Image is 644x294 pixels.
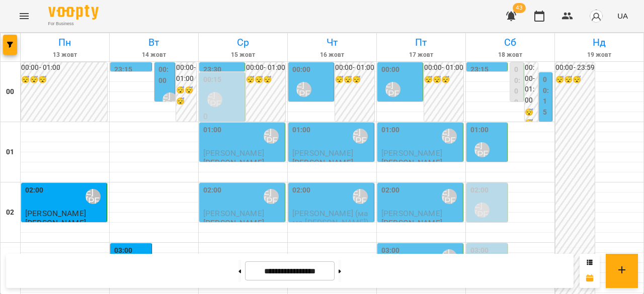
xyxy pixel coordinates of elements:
h6: 00:00 - 01:00 [21,62,107,73]
p: [PERSON_NAME] [381,219,442,227]
div: Ліпатьєва Ольга [264,189,279,204]
p: [PERSON_NAME] [203,158,264,167]
label: 02:00 [381,185,400,196]
div: Ліпатьєва Ольга [353,129,368,144]
p: [PERSON_NAME] [203,219,264,227]
h6: 😴😴😴 [335,74,374,85]
div: Ліпатьєва Ольга [264,129,279,144]
label: 01:00 [381,125,400,136]
h6: 00:00 - 01:00 [525,62,538,106]
span: For Business [48,21,99,27]
h6: 00:00 - 01:00 [424,62,463,73]
h6: Пн [22,35,108,50]
label: 01:00 [292,125,311,136]
label: 23:15 [114,64,133,75]
button: Menu [12,4,36,28]
h6: Чт [289,35,375,50]
h6: 😴😴😴 [525,107,538,140]
h6: 😴😴😴 [424,74,463,85]
span: [PERSON_NAME] [381,209,442,218]
div: Ліпатьєва Ольга [474,142,490,157]
div: Ліпатьєва Ольга [86,189,101,204]
div: Ліпатьєва Ольга [442,129,457,144]
label: 01:00 [203,125,222,136]
span: [PERSON_NAME] [292,148,353,158]
div: Ліпатьєва Ольга [296,82,311,97]
span: 43 [513,3,526,13]
h6: 14 жовт [111,50,197,60]
h6: Пт [378,35,464,50]
span: [PERSON_NAME] [25,209,86,218]
span: [PERSON_NAME] [470,162,503,180]
p: [PERSON_NAME] [292,158,353,167]
label: 00:00 [292,64,311,75]
p: [PERSON_NAME] [25,219,86,227]
h6: Вт [111,35,197,50]
label: 02:00 [292,185,311,196]
h6: 19 жовт [556,50,642,60]
div: Ліпатьєва Ольга [385,82,400,97]
span: [PERSON_NAME] [381,148,442,158]
div: Ліпатьєва Ольга [474,203,490,218]
label: 02:00 [470,185,489,196]
h6: 😴😴😴 [176,85,197,107]
h6: 😴😴😴 [555,74,595,85]
label: 00:15 [203,74,222,85]
h6: 13 жовт [22,50,108,60]
div: Ліпатьєва Ольга [163,92,178,108]
h6: 00:00 - 01:00 [246,62,285,73]
h6: 16 жовт [289,50,375,60]
p: [PERSON_NAME] [203,121,243,139]
label: 00:00 [514,64,521,108]
h6: 00:00 - 01:00 [176,62,197,84]
h6: Ср [200,35,286,50]
div: Ліпатьєва Ольга [442,189,457,204]
span: [PERSON_NAME] [203,148,264,158]
span: [PERSON_NAME] [292,102,329,120]
img: avatar_s.png [589,9,603,23]
p: [PERSON_NAME] [381,158,442,167]
div: Ліпатьєва Ольга [353,189,368,204]
h6: 17 жовт [378,50,464,60]
label: 00:15 [543,74,550,118]
label: 01:00 [470,125,489,136]
label: 23:30 [203,64,222,75]
button: UA [613,7,632,25]
h6: Нд [556,35,642,50]
label: 02:00 [25,185,44,196]
h6: 18 жовт [467,50,553,60]
span: [PERSON_NAME] (мама [PERSON_NAME]) [292,209,369,227]
h6: Сб [467,35,553,50]
label: 03:00 [381,245,400,256]
h6: 02 [6,207,14,218]
h6: 01 [6,147,14,158]
span: UA [617,11,628,21]
div: Ліпатьєва Ольга [207,92,222,107]
h6: 15 жовт [200,50,286,60]
h6: 😴😴😴 [246,74,285,85]
label: 03:00 [470,245,489,256]
h6: 😴😴😴 [21,74,107,85]
label: 00:00 [381,64,400,75]
h6: 00:00 - 01:00 [335,62,374,73]
p: 0 [203,112,243,121]
h6: 00:00 - 23:59 [555,62,595,73]
span: [DEMOGRAPHIC_DATA][PERSON_NAME] [381,102,420,137]
label: 00:00 [158,64,173,86]
img: Voopty Logo [48,5,99,20]
label: 23:15 [470,64,489,75]
label: 02:00 [203,185,222,196]
h6: 00 [6,86,14,97]
label: 03:00 [114,245,133,256]
span: [PERSON_NAME] [203,209,264,218]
